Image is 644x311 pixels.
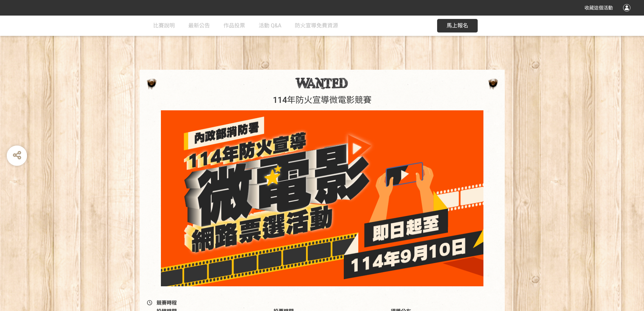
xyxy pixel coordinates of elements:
[259,22,281,29] span: 活動 Q&A
[188,22,210,29] span: 最新公告
[295,22,338,29] span: 防火宣導免費資源
[259,16,281,36] a: 活動 Q&A
[447,22,468,29] span: 馬上報名
[153,22,175,29] span: 比賽說明
[188,16,210,36] a: 最新公告
[295,16,338,36] a: 防火宣導免費資源
[585,5,613,10] span: 收藏這個活動
[295,77,349,89] img: 114年防火宣導微電影競賽
[153,110,491,286] img: 114年防火宣導微電影競賽
[157,300,177,306] span: 競賽時程
[146,95,498,105] h1: 114年防火宣導微電影競賽
[153,16,175,36] a: 比賽說明
[223,16,245,36] a: 作品投票
[437,19,478,32] button: 馬上報名
[223,22,245,29] span: 作品投票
